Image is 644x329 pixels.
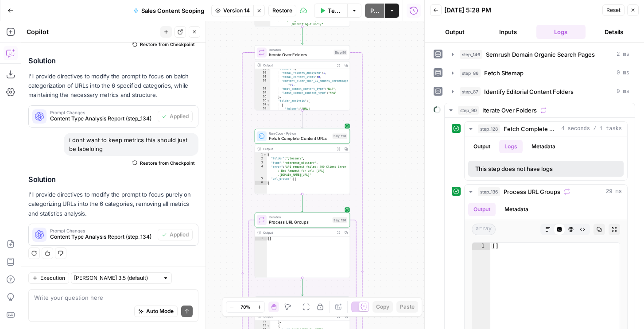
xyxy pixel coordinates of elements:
div: IterationIterate Over FoldersStep 90Output "summary":{ "total_folders_analyzed":1, "total_content... [255,45,350,110]
span: step_87 [460,87,481,96]
button: Details [589,25,639,39]
span: Restore [272,7,292,15]
span: Test Workflow [328,6,342,15]
span: 29 ms [606,188,622,196]
span: Execution [40,274,65,282]
span: Sales Content Scoping [141,6,204,15]
div: 23 [255,18,270,26]
button: Metadata [499,203,534,216]
div: i dont want to keep metrics this should just be labeloing [64,133,198,156]
div: 1 [472,243,490,250]
g: Edge from step_87 to step_90 [301,27,303,44]
div: Step 90 [334,50,347,55]
button: Applied [158,229,193,240]
button: Metadata [526,140,561,153]
span: Restore from Checkpoint [140,159,195,166]
span: 4 seconds / 1 tasks [561,125,622,133]
span: Content Type Analysis Report (step_134) [50,115,154,123]
div: 3 [255,161,267,165]
h2: Solution [28,175,198,184]
div: 4 seconds / 1 tasks [465,136,627,180]
span: 0 ms [617,88,629,96]
button: Output [468,203,496,216]
button: Publish [365,4,384,18]
span: 0 ms [617,69,629,77]
div: 4 [255,165,267,177]
div: 94 [255,91,270,95]
span: Fetch Sitemap [484,69,524,77]
div: 22 [255,320,270,324]
div: Run Code · PythonFetch Complete Content URLsStep 128Output{ "folder":"glossary", "type":"referenc... [255,129,350,194]
button: Copy [372,301,393,313]
input: Claude Sonnet 3.5 (default) [74,274,159,283]
span: Version 14 [223,7,250,15]
span: Reset [606,6,621,14]
p: I'll provide directives to modify the prompt to focus on batch categorization of URLs into the 6 ... [28,72,198,100]
div: 2 [255,157,267,161]
div: 92 [255,79,270,87]
span: Paste [400,303,415,311]
div: Output [263,314,334,319]
div: 91 [255,75,270,79]
span: Prompt Changes [50,110,154,115]
div: 6 [255,181,267,185]
span: Fetch Complete Content URLs [504,124,558,133]
div: Output [263,147,334,151]
span: Toggle code folding, rows 1 through 6 [263,153,267,157]
span: Toggle code folding, rows 97 through 184 [267,103,270,107]
span: Toggle code folding, rows 23 through 27 [267,324,270,328]
span: Iteration [269,47,331,52]
span: Semrush Domain Organic Search Pages [486,50,595,59]
div: 23 [255,324,270,328]
div: Copilot [27,27,158,36]
span: Applied [170,231,189,239]
span: Restore from Checkpoint [140,41,195,48]
p: I'll provide directives to modify the prompt to focus purely on categorizing URLs into the 6 cate... [28,190,198,218]
div: This step does not have logs [475,164,585,173]
div: 98 [255,107,270,115]
h2: Solution [28,57,198,65]
span: Content Type Analysis Report (step_134) [50,233,154,241]
button: Execution [28,272,69,284]
span: step_128 [478,124,500,133]
div: 90 [255,71,270,75]
g: Edge from step_90 to step_128 [301,110,303,128]
div: 5 [255,177,267,181]
button: Auto Mode [134,306,178,317]
span: 70% [241,303,250,310]
button: Restore from Checkpoint [129,39,198,50]
button: Reset [602,4,625,16]
span: step_86 [460,69,481,77]
div: 93 [255,87,270,91]
g: Edge from step_136 to step_137 [301,278,303,295]
span: Publish [370,6,379,15]
button: 29 ms [465,185,627,199]
div: 96 [255,99,270,103]
button: Version 14 [211,5,253,16]
span: Iterate Over Folders [269,51,331,58]
span: Process URL Groups [504,187,560,196]
span: Fetch Complete Content URLs [269,135,330,142]
span: Toggle code folding, rows 96 through 185 [267,99,270,103]
button: Inputs [483,25,533,39]
button: Restore from Checkpoint [129,158,198,168]
span: Run Code · Python [269,131,330,136]
div: Output [263,230,334,235]
button: Output [430,25,480,39]
div: 97 [255,103,270,107]
div: 1 [255,236,267,240]
span: Iteration [269,215,330,220]
span: step_136 [478,187,500,196]
span: Prompt Changes [50,228,154,233]
button: Output [468,140,496,153]
span: Process URL Groups [269,219,330,225]
div: 95 [255,95,270,99]
span: Identify Editorial Content Folders [484,87,574,96]
button: 0 ms [446,85,635,99]
span: array [472,224,496,235]
span: Iterate Over Folders [482,106,537,115]
span: 2 ms [617,50,629,58]
button: Logs [536,25,586,39]
button: 4 seconds / 1 tasks [465,122,627,136]
button: 2 ms [446,47,635,62]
